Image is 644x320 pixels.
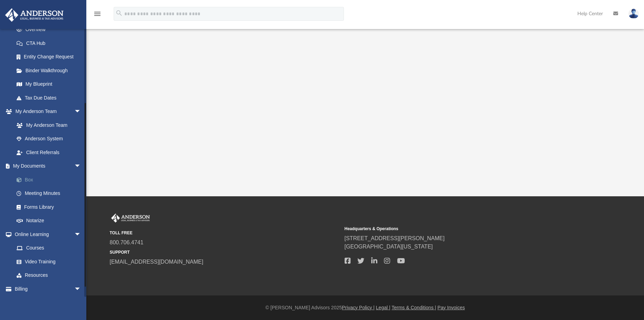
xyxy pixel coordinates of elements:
a: Anderson System [10,132,88,146]
a: Legal | [376,305,391,310]
a: Resources [10,269,88,282]
small: TOLL FREE [110,230,340,236]
a: [EMAIL_ADDRESS][DOMAIN_NAME] [110,259,203,265]
a: Forms Library [10,200,88,214]
a: Meeting Minutes [10,187,92,200]
a: Video Training [10,255,85,269]
a: [STREET_ADDRESS][PERSON_NAME] [345,235,445,241]
a: Billingarrow_drop_down [5,282,92,296]
i: search [115,9,123,17]
a: Courses [10,241,88,255]
span: arrow_drop_down [74,105,88,119]
a: Overview [10,23,92,37]
a: Box [10,173,92,187]
img: Anderson Advisors Platinum Portal [110,214,151,223]
a: Events Calendar [5,296,92,310]
a: Tax Due Dates [10,91,92,105]
a: My Anderson Team [10,118,85,132]
a: My Documentsarrow_drop_down [5,159,92,173]
img: User Pic [628,9,639,19]
a: [GEOGRAPHIC_DATA][US_STATE] [345,244,433,250]
a: menu [93,13,102,18]
a: My Anderson Teamarrow_drop_down [5,105,88,119]
img: Anderson Advisors Platinum Portal [3,8,66,22]
a: 800.706.4741 [110,239,144,245]
i: menu [93,10,102,18]
small: SUPPORT [110,249,340,255]
a: Online Learningarrow_drop_down [5,227,88,241]
a: Client Referrals [10,145,88,159]
a: Binder Walkthrough [10,64,92,77]
a: Privacy Policy | [342,305,375,310]
a: My Blueprint [10,77,88,91]
a: Entity Change Request [10,50,92,64]
a: Notarize [10,214,92,228]
small: Headquarters & Operations [345,226,575,232]
span: arrow_drop_down [74,159,88,173]
div: © [PERSON_NAME] Advisors 2025 [86,304,644,311]
a: Terms & Conditions | [392,305,436,310]
span: arrow_drop_down [74,227,88,242]
a: Pay Invoices [438,305,465,310]
a: CTA Hub [10,36,92,50]
span: arrow_drop_down [74,282,88,296]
